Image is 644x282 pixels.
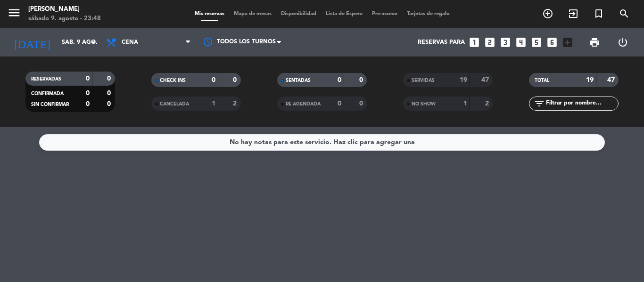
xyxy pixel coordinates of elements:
[546,36,558,48] i: looks_6
[7,6,21,20] i: menu
[86,90,90,97] strong: 0
[412,78,435,83] span: SERVIDAS
[460,77,467,83] strong: 19
[286,78,311,83] span: SENTADAS
[31,77,61,81] span: RESERVADAS
[607,77,617,83] strong: 47
[28,14,101,24] div: sábado 9. agosto - 23:48
[412,102,436,106] span: NO SHOW
[86,101,90,107] strong: 0
[212,77,215,83] strong: 0
[7,6,21,23] button: menu
[286,102,321,106] span: RE AGENDADA
[107,90,113,97] strong: 0
[535,78,549,83] span: TOTAL
[609,28,637,56] div: LOG OUT
[593,8,604,19] i: turned_in_not
[542,8,553,19] i: add_circle_outline
[359,77,365,83] strong: 0
[122,39,138,46] span: Cena
[402,11,454,16] span: Tarjetas de regalo
[463,100,467,107] strong: 1
[499,36,512,48] i: looks_3
[31,102,69,107] span: SIN CONFIRMAR
[561,36,574,48] i: add_box
[484,36,496,48] i: looks_two
[7,32,57,53] i: [DATE]
[230,137,415,148] div: No hay notas para este servicio. Haz clic para agregar una
[568,8,579,19] i: exit_to_app
[160,78,186,83] span: CHECK INS
[418,39,465,46] span: Reservas para
[233,77,239,83] strong: 0
[86,75,90,82] strong: 0
[190,11,229,16] span: Mis reservas
[617,37,628,48] i: power_settings_new
[28,5,101,14] div: [PERSON_NAME]
[485,100,491,107] strong: 2
[229,11,276,16] span: Mapa de mesas
[338,100,341,107] strong: 0
[586,77,594,83] strong: 19
[321,11,367,16] span: Lista de Espera
[367,11,402,16] span: Pre-acceso
[31,91,64,96] span: CONFIRMADA
[481,77,491,83] strong: 47
[160,102,189,106] span: CANCELADA
[619,8,630,19] i: search
[233,100,239,107] strong: 2
[107,75,113,82] strong: 0
[276,11,321,16] span: Disponibilidad
[589,37,600,48] span: print
[359,100,365,107] strong: 0
[534,98,545,109] i: filter_list
[338,77,341,83] strong: 0
[107,101,113,107] strong: 0
[530,36,543,48] i: looks_5
[468,36,480,48] i: looks_one
[88,37,99,48] i: arrow_drop_down
[545,98,618,109] input: Filtrar por nombre...
[212,100,215,107] strong: 1
[515,36,527,48] i: looks_4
